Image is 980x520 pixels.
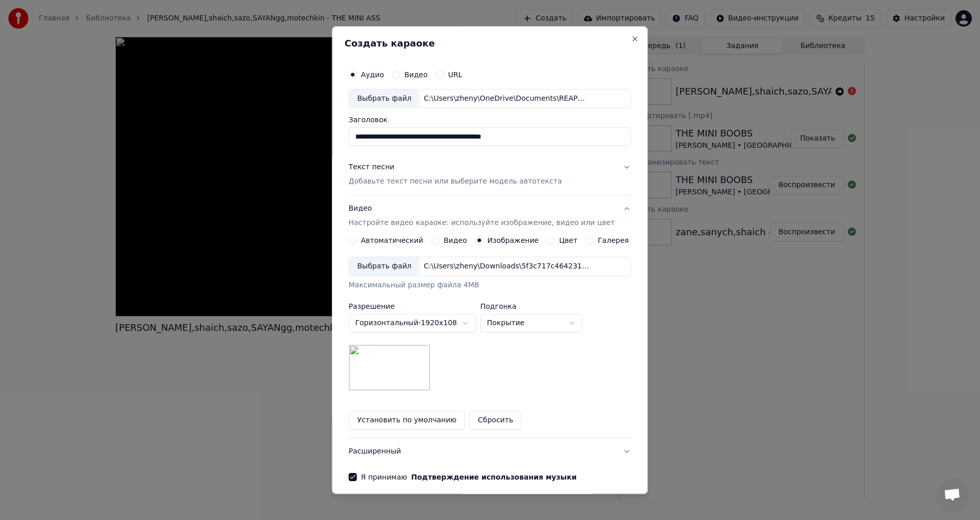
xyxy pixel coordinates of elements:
[559,237,578,244] label: Цвет
[349,154,631,195] button: Текст песниДобавьте текст песни или выберите модель автотекста
[420,94,593,104] div: C:\Users\zheny\OneDrive\Documents\REAPER Media\[PERSON_NAME],shaich,sazo,SAYANgg,motechkin - THE ...
[448,71,462,78] label: URL
[349,117,631,124] label: Заголовок
[349,439,631,465] button: Расширенный
[487,237,539,244] label: Изображение
[349,89,420,108] div: Выбрать файл
[444,237,467,244] label: Видео
[361,71,384,78] label: Аудио
[361,237,423,244] label: Автоматический
[598,237,629,244] label: Галерея
[420,262,593,272] div: C:\Users\zheny\Downloads\5f3c717c464231e53f0a7c79119be5b5.jpg
[349,258,420,276] div: Выбрать файл
[470,412,522,430] button: Сбросить
[349,218,615,229] p: Настройте видео караоке: используйте изображение, видео или цвет
[480,303,582,310] label: Подгонка
[349,281,631,291] div: Максимальный размер файла 4MB
[349,237,631,438] div: ВидеоНастройте видео караоке: используйте изображение, видео или цвет
[345,39,635,48] h2: Создать караоке
[349,163,395,173] div: Текст песни
[349,196,631,237] button: ВидеоНастройте видео караоке: используйте изображение, видео или цвет
[411,474,577,481] button: Я принимаю
[349,177,562,187] p: Добавьте текст песни или выберите модель автотекста
[349,303,476,310] label: Разрешение
[349,204,615,229] div: Видео
[404,71,428,78] label: Видео
[349,412,465,430] button: Установить по умолчанию
[361,474,577,481] label: Я принимаю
